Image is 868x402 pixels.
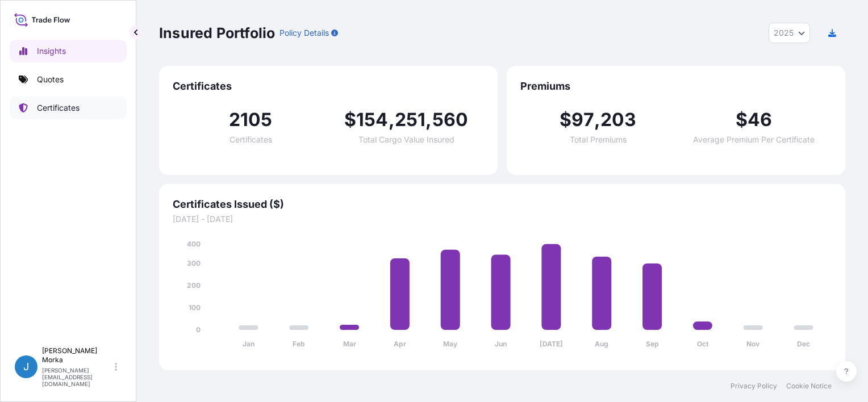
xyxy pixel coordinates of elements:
[173,198,832,211] span: Certificates Issued ($)
[187,259,201,267] tspan: 300
[187,240,201,248] tspan: 400
[173,79,484,93] span: Certificates
[693,136,815,144] span: Average Premium Per Certificate
[23,361,29,372] span: J
[344,111,356,129] span: $
[356,111,389,129] span: 154
[279,27,329,39] p: Policy Details
[37,74,64,85] p: Quotes
[358,136,454,144] span: Total Cargo Value Insured
[293,340,305,348] tspan: Feb
[159,24,275,42] p: Insured Portfolio
[600,111,637,129] span: 203
[173,213,832,225] span: [DATE] - [DATE]
[731,382,777,391] a: Privacy Policy
[196,325,201,334] tspan: 0
[229,136,272,144] span: Certificates
[389,111,395,129] span: ,
[10,68,127,91] a: Quotes
[560,111,571,129] span: $
[736,111,748,129] span: $
[10,97,127,119] a: Certificates
[571,111,594,129] span: 97
[443,340,458,348] tspan: May
[229,111,273,129] span: 2105
[10,40,127,62] a: Insights
[395,111,426,129] span: 251
[540,340,563,348] tspan: [DATE]
[746,340,760,348] tspan: Nov
[432,111,469,129] span: 560
[37,45,66,57] p: Insights
[769,23,810,43] button: Year Selector
[786,382,832,391] a: Cookie Notice
[243,340,254,348] tspan: Jan
[594,111,600,129] span: ,
[646,340,659,348] tspan: Sep
[697,340,709,348] tspan: Oct
[774,27,794,39] span: 2025
[570,136,627,144] span: Total Premiums
[37,102,80,114] p: Certificates
[42,346,112,365] p: [PERSON_NAME] Morka
[595,340,608,348] tspan: Aug
[495,340,507,348] tspan: Jun
[748,111,772,129] span: 46
[520,79,832,93] span: Premiums
[394,340,406,348] tspan: Apr
[189,303,201,312] tspan: 100
[187,281,201,290] tspan: 200
[797,340,810,348] tspan: Dec
[343,340,356,348] tspan: Mar
[42,367,112,387] p: [PERSON_NAME][EMAIL_ADDRESS][DOMAIN_NAME]
[425,111,432,129] span: ,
